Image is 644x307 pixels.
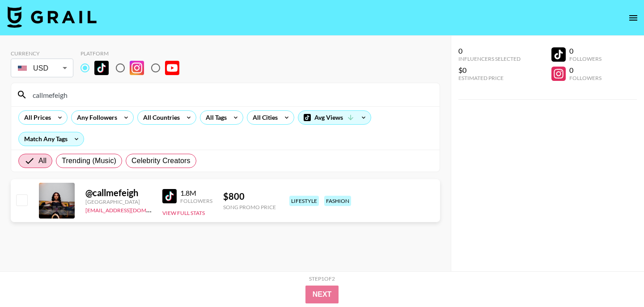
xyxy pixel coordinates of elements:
[569,46,602,55] div: 0
[85,198,152,205] div: [GEOGRAPHIC_DATA]
[131,156,191,166] span: Celebrity Creators
[7,6,97,28] img: Grail Talent
[27,88,434,102] input: Search by User Name
[298,111,371,124] div: Avg Views
[569,75,602,81] div: Followers
[162,210,205,216] button: View Full Stats
[180,198,212,204] div: Followers
[247,111,280,124] div: All Cities
[180,189,212,198] div: 1.8M
[458,75,521,81] div: Estimated Price
[569,55,602,62] div: Followers
[80,50,186,57] div: Platform
[19,111,53,124] div: All Prices
[458,46,521,55] div: 0
[162,189,177,203] img: TikTok
[94,61,109,75] img: TikTok
[569,66,602,75] div: 0
[85,187,152,198] div: @ callmefeigh
[130,61,144,75] img: Instagram
[200,111,229,124] div: All Tags
[13,60,72,76] div: USD
[324,196,351,206] div: fashion
[624,9,642,27] button: open drawer
[223,191,276,202] div: $ 800
[289,196,319,206] div: lifestyle
[458,66,521,75] div: $0
[599,262,633,296] iframe: Drift Widget Chat Controller
[85,205,175,214] a: [EMAIL_ADDRESS][DOMAIN_NAME]
[458,55,521,62] div: Influencers Selected
[72,111,119,124] div: Any Followers
[38,156,47,166] span: All
[11,50,73,57] div: Currency
[305,286,339,303] button: Next
[223,204,276,210] div: Song Promo Price
[138,111,182,124] div: All Countries
[165,61,179,75] img: YouTube
[19,132,84,146] div: Match Any Tags
[62,156,116,166] span: Trending (Music)
[309,275,335,282] div: Step 1 of 2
